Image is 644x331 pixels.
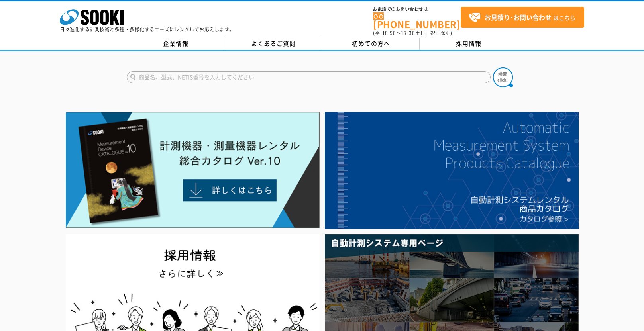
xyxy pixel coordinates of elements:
span: (平日 ～ 土日、祝日除く) [373,29,452,37]
img: btn_search.png [493,67,513,87]
span: 8:50 [385,29,396,37]
a: お見積り･お問い合わせはこちら [461,7,584,28]
p: 日々進化する計測技術と多種・多様化するニーズにレンタルでお応えします。 [60,27,234,32]
span: 17:30 [401,29,415,37]
a: [PHONE_NUMBER] [373,12,461,29]
span: 初めての方へ [352,39,390,48]
span: はこちら [469,12,575,24]
img: 自動計測システムカタログ [325,112,579,229]
strong: お見積り･お問い合わせ [485,12,552,22]
input: 商品名、型式、NETIS番号を入力してください [127,71,491,83]
a: 採用情報 [420,38,517,50]
img: Catalog Ver10 [66,112,320,228]
a: 初めての方へ [322,38,420,50]
a: 企業情報 [127,38,224,50]
a: よくあるご質問 [224,38,322,50]
span: お電話でのお問い合わせは [373,7,461,12]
